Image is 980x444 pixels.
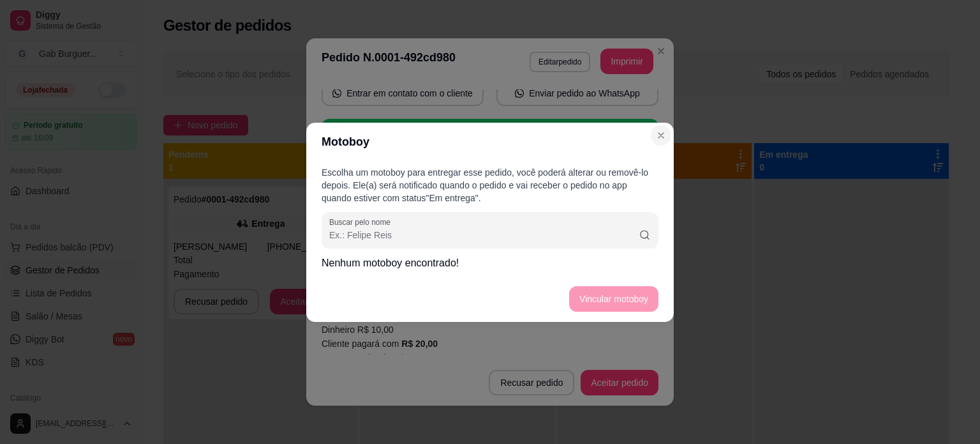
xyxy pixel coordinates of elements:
label: Buscar pelo nome [329,217,395,227]
button: Close [651,125,671,146]
header: Motoboy [306,123,674,161]
p: Escolha um motoboy para entregar esse pedido, você poderá alterar ou removê-lo depois. Ele(a) ser... [322,166,658,204]
input: Buscar pelo nome [329,229,639,241]
p: Nenhum motoboy encontrado! [322,256,658,271]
